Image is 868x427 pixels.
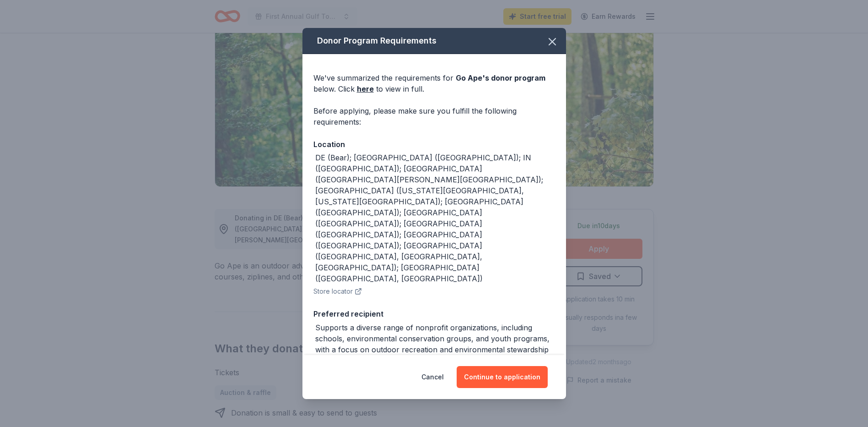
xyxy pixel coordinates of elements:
[313,286,362,297] button: Store locator
[302,28,566,54] div: Donor Program Requirements
[315,322,555,355] div: Supports a diverse range of nonprofit organizations, including schools, environmental conservatio...
[313,308,555,320] div: Preferred recipient
[457,366,548,388] button: Continue to application
[456,73,545,82] span: Go Ape 's donor program
[313,138,555,150] div: Location
[357,83,374,94] a: here
[421,366,444,388] button: Cancel
[313,72,555,94] div: We've summarized the requirements for below. Click to view in full.
[313,105,555,127] div: Before applying, please make sure you fulfill the following requirements:
[315,152,555,284] div: DE (Bear); [GEOGRAPHIC_DATA] ([GEOGRAPHIC_DATA]); IN ([GEOGRAPHIC_DATA]); [GEOGRAPHIC_DATA] ([GEO...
